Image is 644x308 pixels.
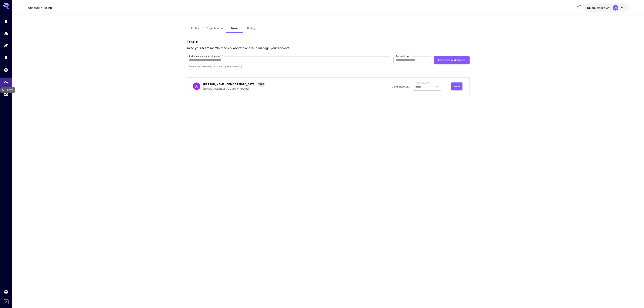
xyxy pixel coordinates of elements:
[587,6,596,9] span: $18.05
[4,289,8,294] div: Settings
[203,87,265,91] p: [EMAIL_ADDRESS][DOMAIN_NAME]
[189,55,223,58] label: Invite team members by email
[4,79,9,84] div: API Keys
[613,5,618,11] div: AI
[4,31,8,36] div: Models
[203,82,255,86] p: [PERSON_NAME][DEMOGRAPHIC_DATA]
[28,5,52,10] a: Account & Billing
[583,3,628,12] button: $18.046AI
[28,5,52,10] nav: breadcrumb
[247,27,255,30] span: Billing
[231,27,238,30] span: Team
[425,57,430,63] button: Open
[0,87,15,93] div: API Keys
[191,27,199,30] span: Profile
[187,39,470,44] h3: Team
[451,82,462,90] button: Leave
[207,27,223,30] span: Organization
[4,43,8,48] div: Playground
[4,299,8,304] button: Expand sidebar
[187,46,470,50] p: Invite your team members to collaborate and help manage your account.
[396,55,410,58] label: Permissions
[596,6,610,9] span: credits left
[189,65,388,68] p: Enter multiple emails, separated by semicolons (;).
[415,81,430,85] label: Permissions
[257,82,265,86] span: YOU
[4,68,8,72] div: Wallet
[4,55,8,60] div: Library
[434,56,470,64] button: Invite team members
[193,82,200,90] div: A
[587,6,610,10] div: $18.046
[4,18,8,23] div: Home
[392,85,410,88] span: Joined: [DATE]
[4,92,8,97] div: Usage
